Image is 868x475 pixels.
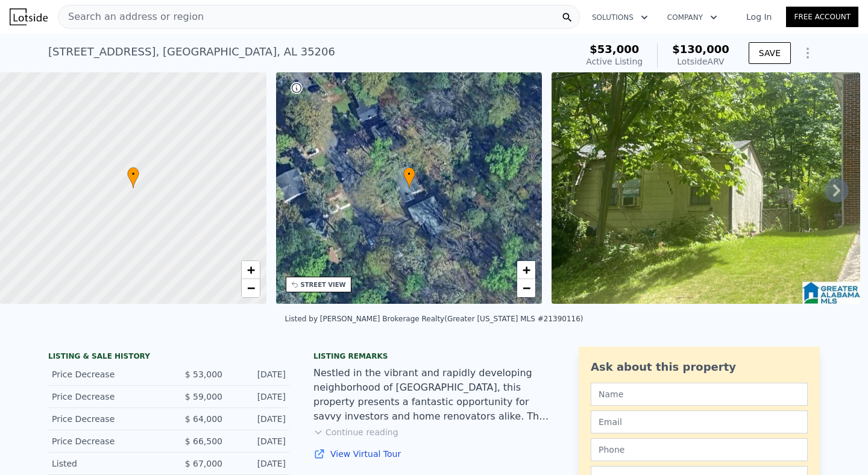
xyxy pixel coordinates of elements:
button: Continue reading [313,426,398,438]
span: + [247,262,254,277]
button: Company [658,7,727,28]
div: [DATE] [232,413,286,425]
div: Price Decrease [52,391,159,403]
input: Email [591,411,808,433]
div: Price Decrease [52,413,159,425]
span: • [403,169,415,180]
div: [DATE] [232,368,286,380]
div: Listing remarks [313,351,555,361]
input: Phone [591,438,808,461]
a: Zoom out [242,279,260,297]
span: Search an address or region [58,10,204,24]
span: $ 59,000 [185,392,222,401]
span: $ 64,000 [185,414,222,424]
a: Zoom out [517,279,535,297]
span: • [127,169,139,180]
a: Zoom in [517,261,535,279]
div: Lotside ARV [672,55,729,68]
span: $ 67,000 [185,459,222,468]
button: SAVE [749,42,791,64]
a: Log In [732,11,786,23]
div: Price Decrease [52,435,159,447]
div: • [127,167,139,188]
div: Nestled in the vibrant and rapidly developing neighborhood of [GEOGRAPHIC_DATA], this property pr... [313,366,555,424]
div: Ask about this property [591,359,808,376]
div: [DATE] [232,391,286,403]
span: $ 53,000 [185,370,222,379]
div: Price Decrease [52,368,159,380]
span: + [523,262,530,277]
div: STREET VIEW [301,280,346,289]
span: − [247,280,254,295]
a: View Virtual Tour [313,448,555,460]
div: • [403,167,415,188]
div: Listed [52,458,159,470]
button: Solutions [582,7,658,28]
a: Free Account [786,7,858,27]
a: Zoom in [242,261,260,279]
div: [STREET_ADDRESS] , [GEOGRAPHIC_DATA] , AL 35206 [48,43,335,60]
div: Listed by [PERSON_NAME] Brokerage Realty (Greater [US_STATE] MLS #21390116) [285,315,583,323]
div: [DATE] [232,458,286,470]
button: Show Options [796,41,820,65]
img: Lotside [10,8,48,25]
span: $53,000 [590,43,639,55]
span: − [523,280,530,295]
div: [DATE] [232,435,286,447]
input: Name [591,383,808,406]
div: LISTING & SALE HISTORY [48,351,289,363]
span: $ 66,500 [185,436,222,446]
img: Sale: 134704093 Parcel: 6109688 [552,72,860,304]
span: Active Listing [586,57,643,66]
span: $130,000 [672,43,729,55]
